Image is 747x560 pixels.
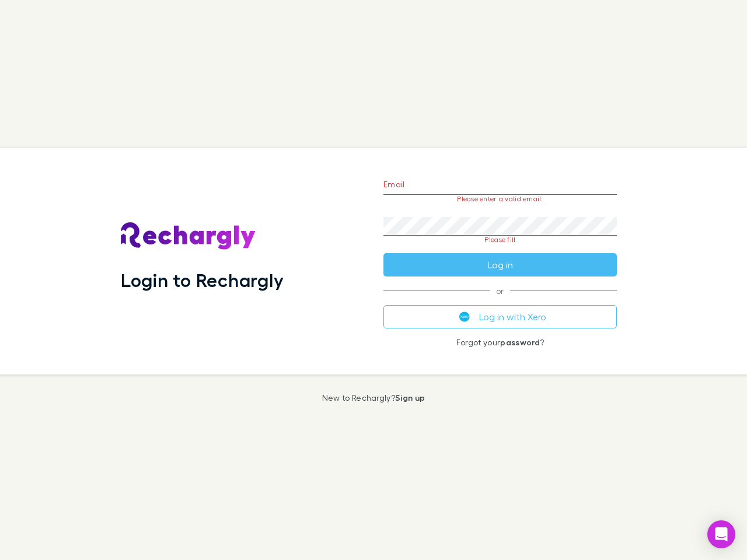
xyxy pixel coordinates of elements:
img: Xero's logo [459,311,470,322]
p: Please fill [383,236,617,244]
span: or [383,290,617,291]
a: password [500,337,540,347]
button: Log in with Xero [383,305,617,328]
button: Log in [383,253,617,276]
h1: Login to Rechargly [121,269,284,291]
img: Rechargly's Logo [121,222,256,250]
p: New to Rechargly? [322,393,425,402]
p: Forgot your ? [383,338,617,347]
div: Open Intercom Messenger [707,520,735,548]
a: Sign up [395,393,425,402]
p: Please enter a valid email. [383,195,617,203]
